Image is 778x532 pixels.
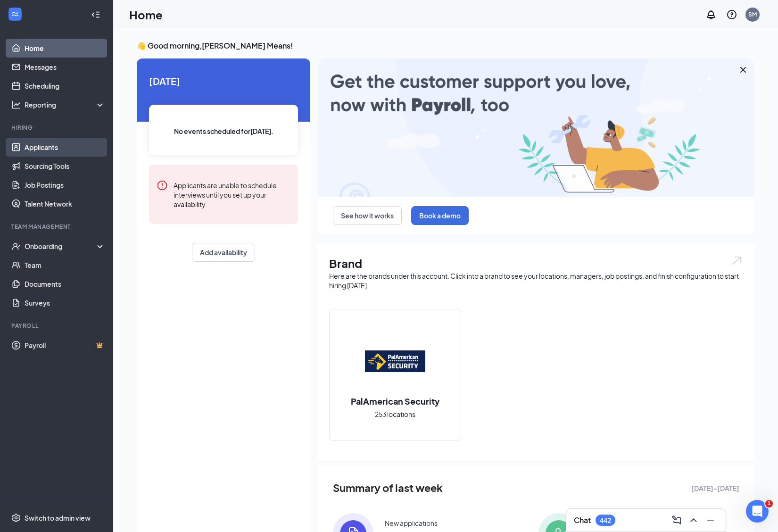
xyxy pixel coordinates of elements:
[11,241,21,251] svg: UserCheck
[25,293,105,312] a: Surveys
[11,223,103,231] div: Team Management
[686,513,701,528] button: ChevronUp
[329,271,743,290] div: Here are the brands under this account. Click into a brand to see your locations, managers, job p...
[731,255,743,266] img: open.6027fd2a22e1237b5b06.svg
[411,206,469,225] button: Book a demo
[25,274,105,293] a: Documents
[25,175,105,194] a: Job Postings
[25,241,97,251] div: Onboarding
[25,138,105,157] a: Applicants
[25,58,105,76] a: Messages
[137,41,754,51] h3: 👋 Good morning, [PERSON_NAME] Means !
[669,513,684,528] button: ComposeMessage
[174,180,290,209] div: Applicants are unable to schedule interviews until you set up your availability.
[149,74,298,88] span: [DATE]
[329,255,743,271] h1: Brand
[10,9,20,19] svg: WorkstreamLogo
[25,336,105,355] a: PayrollCrown
[25,100,106,109] div: Reporting
[746,500,769,523] iframe: Intercom live chat
[688,515,699,526] svg: ChevronUp
[703,513,718,528] button: Minimize
[726,9,737,20] svg: QuestionInfo
[600,516,611,524] div: 442
[385,518,438,528] div: New applications
[375,409,415,419] span: 253 locations
[25,513,91,523] div: Switch to admin view
[574,515,591,525] h3: Chat
[25,256,105,274] a: Team
[765,500,773,507] span: 1
[705,9,717,20] svg: Notifications
[174,126,273,136] span: No events scheduled for [DATE] .
[318,58,754,197] img: payroll-large.gif
[11,513,21,523] svg: Settings
[25,76,105,95] a: Scheduling
[192,243,255,262] button: Add availability
[91,10,100,19] svg: Collapse
[737,64,749,75] svg: Cross
[691,483,739,493] span: [DATE] - [DATE]
[11,322,103,330] div: Payroll
[341,395,449,407] h2: PalAmerican Security
[671,515,682,526] svg: ComposeMessage
[333,480,443,496] span: Summary of last week
[333,206,402,225] button: See how it works
[11,100,21,109] svg: Analysis
[25,39,105,58] a: Home
[748,10,757,18] div: SM
[11,124,103,132] div: Hiring
[25,194,105,213] a: Talent Network
[129,7,163,23] h1: Home
[705,515,716,526] svg: Minimize
[25,157,105,175] a: Sourcing Tools
[157,180,168,191] svg: Error
[365,331,425,391] img: PalAmerican Security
